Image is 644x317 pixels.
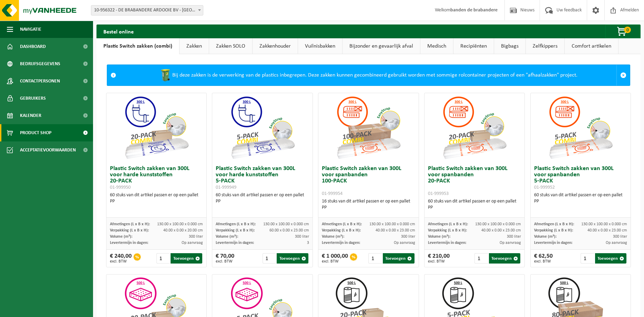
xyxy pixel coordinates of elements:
span: excl. BTW [428,259,450,264]
span: 300 liter [295,235,309,239]
button: Toevoegen [595,253,627,264]
span: 130.00 x 100.00 x 0.000 cm [263,222,309,226]
button: Toevoegen [277,253,308,264]
span: 01-999952 [534,185,555,190]
span: 130.00 x 100.00 x 0.000 cm [581,222,627,226]
span: Verpakking (L x B x H): [216,228,255,232]
div: 16 stuks van dit artikel passen er op een pallet [322,198,415,211]
input: 1 [156,253,170,264]
span: Verpakking (L x B x H): [110,228,149,232]
strong: banden de brabandere [450,8,498,13]
button: Toevoegen [383,253,415,264]
span: Volume (m³): [322,235,344,239]
div: PP [216,198,309,205]
button: 0 [605,24,640,38]
span: Levertermijn in dagen: [322,241,360,245]
a: Zelfkippers [526,38,564,54]
a: Recipiënten [453,38,494,54]
span: Acceptatievoorwaarden [20,141,76,159]
span: Navigatie [20,21,41,38]
h3: Plastic Switch zakken van 300L voor harde kunststoffen 20-PACK [110,166,203,190]
a: Medisch [420,38,453,54]
div: € 70,00 [216,253,234,264]
span: Verpakking (L x B x H): [322,228,361,232]
div: € 62,50 [534,253,553,264]
span: excl. BTW [110,259,132,264]
span: excl. BTW [534,259,553,264]
a: Vuilnisbakken [298,38,342,54]
div: 60 stuks van dit artikel passen er op een pallet [110,192,203,205]
div: PP [110,198,203,205]
span: excl. BTW [322,259,348,264]
div: 60 stuks van dit artikel passen er op een pallet [216,192,309,205]
span: 40.00 x 0.00 x 23.00 cm [481,228,521,232]
span: 40.00 x 0.00 x 23.00 cm [587,228,627,232]
span: Dashboard [20,38,46,55]
img: 01-999949 [228,93,297,162]
img: 01-999953 [440,93,509,162]
input: 1 [474,253,488,264]
span: 01-999953 [428,191,449,196]
span: Op aanvraag [394,241,415,245]
span: Levertermijn in dagen: [216,241,254,245]
span: Kalender [20,107,41,124]
img: WB-0240-HPE-GN-50.png [159,68,172,82]
span: Verpakking (L x B x H): [534,228,573,232]
a: Zakken [180,38,209,54]
span: Op aanvraag [500,241,521,245]
span: 60.00 x 0.00 x 23.00 cm [269,228,309,232]
img: 01-999950 [122,93,191,162]
span: 3 [307,241,309,245]
span: Product Shop [20,124,51,141]
span: 300 liter [507,235,521,239]
h2: Bestel online [96,24,141,38]
span: Afmetingen (L x B x H): [534,222,574,226]
div: € 210,00 [428,253,450,264]
div: 60 stuks van dit artikel passen er op een pallet [534,192,627,205]
span: Contactpersonen [20,72,60,90]
div: PP [322,205,415,211]
span: 130.00 x 100.00 x 0.000 cm [157,222,203,226]
div: € 1 000,00 [322,253,348,264]
span: Levertermijn in dagen: [428,241,466,245]
h3: Plastic Switch zakken van 300L voor harde kunststoffen 5-PACK [216,166,309,190]
h3: Plastic Switch zakken van 300L voor spanbanden 5-PACK [534,166,627,190]
span: 10-956322 - DE BRABANDERE ARDOOIE BV - ARDOOIE [91,6,203,15]
span: Volume (m³): [428,235,450,239]
button: Toevoegen [171,253,202,264]
span: 300 liter [613,235,627,239]
h3: Plastic Switch zakken van 300L voor spanbanden 20-PACK [428,166,521,197]
input: 1 [368,253,382,264]
span: Bedrijfsgegevens [20,55,60,72]
span: 130.00 x 100.00 x 0.000 cm [369,222,415,226]
span: 40.00 x 0.00 x 20.00 cm [163,228,203,232]
span: Levertermijn in dagen: [534,241,572,245]
h3: Plastic Switch zakken van 300L voor spanbanden 100-PACK [322,166,415,197]
a: Bijzonder en gevaarlijk afval [343,38,420,54]
span: Volume (m³): [534,235,556,239]
span: Afmetingen (L x B x H): [110,222,150,226]
span: 0 [624,27,631,33]
span: 10-956322 - DE BRABANDERE ARDOOIE BV - ARDOOIE [91,5,203,16]
div: PP [428,205,521,211]
span: Afmetingen (L x B x H): [216,222,256,226]
span: 40.00 x 0.00 x 23.00 cm [376,228,415,232]
a: Plastic Switch zakken (combi) [96,38,179,54]
span: Op aanvraag [182,241,203,245]
img: 01-999952 [546,93,615,162]
span: 01-999950 [110,185,131,190]
input: 1 [581,253,594,264]
span: Gebruikers [20,90,46,107]
a: Zakkenhouder [253,38,298,54]
span: 01-999954 [322,191,343,196]
img: 01-999954 [334,93,403,162]
span: 01-999949 [216,185,236,190]
span: Volume (m³): [110,235,132,239]
span: Op aanvraag [606,241,627,245]
a: Comfort artikelen [565,38,618,54]
span: Afmetingen (L x B x H): [428,222,468,226]
span: Volume (m³): [216,235,238,239]
span: Afmetingen (L x B x H): [322,222,362,226]
span: Verpakking (L x B x H): [428,228,467,232]
div: 60 stuks van dit artikel passen er op een pallet [428,198,521,211]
